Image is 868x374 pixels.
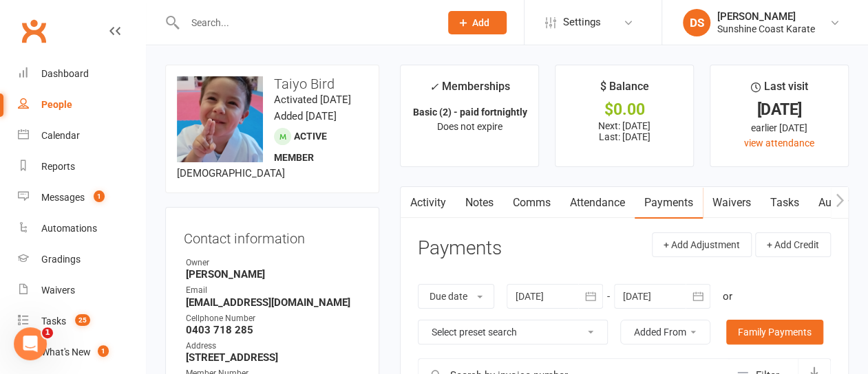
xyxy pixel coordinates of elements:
[418,284,494,309] button: Due date
[186,284,361,297] div: Email
[186,256,361,269] div: Owner
[14,327,47,360] iframe: Intercom live chat
[413,107,527,118] strong: Basic (2) - paid fortnightly
[177,167,285,179] span: [DEMOGRAPHIC_DATA]
[17,14,51,48] a: Clubworx
[274,131,327,163] span: Active member
[274,110,337,122] time: Added [DATE]
[18,182,145,213] a: Messages 1
[274,93,351,106] time: Activated [DATE]
[18,275,145,306] a: Waivers
[41,285,75,296] div: Waivers
[755,232,831,257] button: + Add Credit
[18,120,145,151] a: Calendar
[456,187,503,219] a: Notes
[418,238,502,259] h3: Payments
[717,23,815,35] div: Sunshine Coast Karate
[18,244,145,275] a: Gradings
[98,345,109,357] span: 1
[186,324,361,336] strong: 0403 718 285
[568,102,681,117] div: $0.00
[41,346,91,357] div: What's New
[75,314,90,326] span: 25
[703,187,761,219] a: Waivers
[726,320,823,344] a: Family Payments
[18,151,145,182] a: Reports
[42,327,53,338] span: 1
[180,13,430,32] input: Search...
[744,137,814,148] a: view attendance
[568,120,681,142] p: Next: [DATE] Last: [DATE]
[560,187,635,219] a: Attendance
[186,312,361,325] div: Cellphone Number
[18,306,145,337] a: Tasks 25
[186,268,361,280] strong: [PERSON_NAME]
[18,58,145,89] a: Dashboard
[41,254,81,265] div: Gradings
[683,9,710,36] div: DS
[18,337,145,368] a: What's New1
[41,130,80,141] div: Calendar
[503,187,560,219] a: Comms
[41,68,89,79] div: Dashboard
[430,78,510,103] div: Memberships
[177,76,263,162] img: image1670995947.png
[620,320,710,344] button: Added From
[430,80,438,93] i: ✓
[750,78,807,102] div: Last visit
[717,10,815,23] div: [PERSON_NAME]
[448,11,507,34] button: Add
[761,187,809,219] a: Tasks
[401,187,456,219] a: Activity
[563,7,601,38] span: Settings
[41,99,72,110] div: People
[472,17,489,28] span: Add
[600,78,648,102] div: $ Balance
[41,223,97,234] div: Automations
[652,232,752,257] button: + Add Adjustment
[723,120,836,135] div: earlier [DATE]
[41,316,66,327] div: Tasks
[723,102,836,117] div: [DATE]
[186,340,361,353] div: Address
[723,288,732,305] div: or
[177,76,368,91] h3: Taiyo Bird
[18,213,145,244] a: Automations
[186,296,361,309] strong: [EMAIL_ADDRESS][DOMAIN_NAME]
[184,225,361,246] h3: Contact information
[635,187,703,219] a: Payments
[94,190,105,202] span: 1
[186,351,361,364] strong: [STREET_ADDRESS]
[437,121,502,132] span: Does not expire
[18,89,145,120] a: People
[41,192,85,203] div: Messages
[41,161,75,172] div: Reports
